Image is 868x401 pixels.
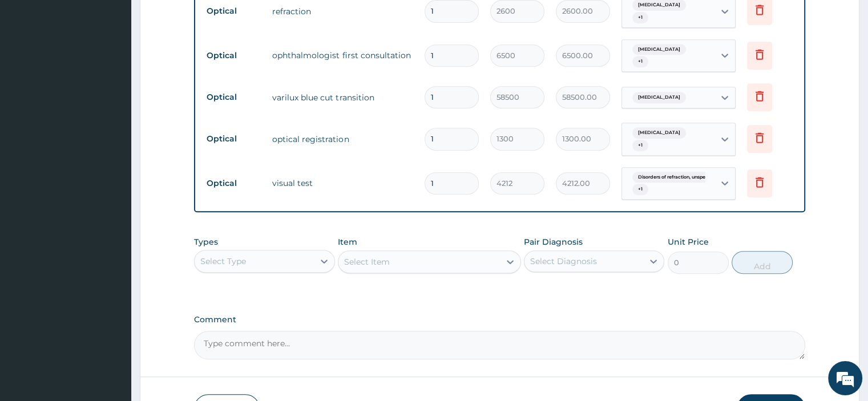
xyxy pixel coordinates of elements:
td: Optical [201,128,267,149]
span: + 1 [632,56,648,67]
label: Unit Price [668,236,709,248]
span: + 1 [632,12,648,23]
td: visual test [267,172,418,195]
td: Optical [201,87,267,108]
label: Comment [194,315,805,325]
td: varilux blue cut transition [267,86,418,109]
td: ophthalmologist first consultation [267,44,418,67]
div: Minimize live chat window [187,6,215,33]
td: Optical [201,173,267,194]
label: Pair Diagnosis [524,236,583,248]
textarea: Type your message and hit 'Enter' [6,274,217,314]
div: Select Type [200,256,246,267]
span: [MEDICAL_DATA] [632,44,686,55]
span: + 1 [632,184,648,195]
label: Types [194,237,218,247]
label: Item [338,236,357,248]
div: Select Diagnosis [530,256,597,267]
div: Chat with us now [59,64,192,79]
span: + 1 [632,140,648,151]
span: We're online! [66,125,158,240]
button: Add [732,251,793,274]
span: [MEDICAL_DATA] [632,127,686,139]
img: d_794563401_company_1708531726252_794563401 [21,57,46,86]
span: Disorders of refraction, unspe... [632,172,714,183]
td: Optical [201,45,267,66]
span: [MEDICAL_DATA] [632,92,686,103]
td: Optical [201,1,267,22]
td: optical registration [267,128,418,151]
